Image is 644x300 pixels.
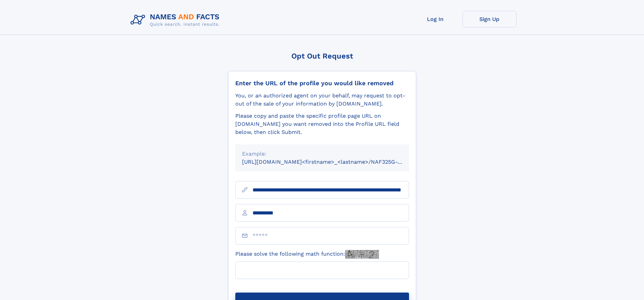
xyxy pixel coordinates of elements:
div: Please copy and paste the specific profile page URL on [DOMAIN_NAME] you want removed into the Pr... [235,112,409,136]
a: Sign Up [462,11,517,27]
div: You, or an authorized agent on your behalf, may request to opt-out of the sale of your informatio... [235,92,409,108]
img: Logo Names and Facts [128,11,225,29]
label: Please solve the following math function: [235,250,379,259]
div: Enter the URL of the profile you would like removed [235,79,409,87]
a: Log In [408,11,462,27]
small: [URL][DOMAIN_NAME]<firstname>_<lastname>/NAF325G-xxxxxxxx [242,159,422,165]
div: Opt Out Request [228,52,416,60]
div: Example: [242,150,402,158]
